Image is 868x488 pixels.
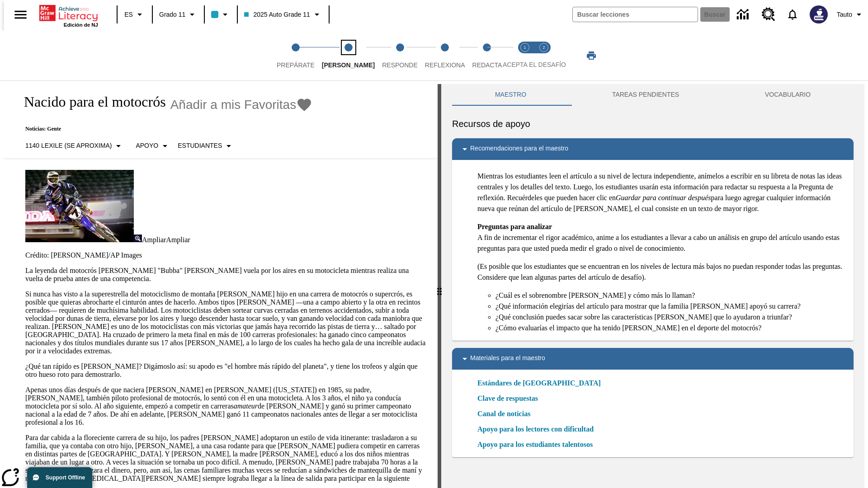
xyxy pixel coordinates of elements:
button: Abrir el menú lateral [7,1,34,28]
div: reading [4,84,438,483]
span: Ampliar [142,236,166,244]
p: Estudiantes [178,141,222,150]
span: Reflexiona [425,61,465,69]
span: Redacta [472,61,502,69]
span: Añadir a mis Favoritas [170,98,297,112]
button: Prepárate step 1 of 5 [269,31,322,80]
span: [PERSON_NAME] [322,61,375,69]
button: Añadir a mis Favoritas - Nacido para el motocrós [170,97,313,113]
button: Support Offline [27,467,92,488]
span: ACEPTA EL DESAFÍO [503,61,566,68]
p: A fin de incrementar el rigor académico, anime a los estudiantes a llevar a cabo un análisis en g... [477,221,846,254]
h1: Nacido para el motocrós [14,94,166,110]
img: Ampliar [134,235,142,242]
button: Imprimir [577,47,606,64]
span: ES [124,10,133,19]
a: Centro de información [731,2,756,27]
div: Pulsa la tecla de intro o la barra espaciadora y luego presiona las flechas de derecha e izquierd... [438,84,441,488]
a: Apoyo para los estudiantes talentosos [477,439,598,450]
div: activity [441,84,864,488]
button: Grado: Grado 11, Elige un grado [156,6,201,23]
button: Perfil/Configuración [833,6,868,23]
button: Escoja un nuevo avatar [804,3,833,26]
p: Apenas unos días después de que naciera [PERSON_NAME] en [PERSON_NAME] ([US_STATE]) en 1985, su p... [25,386,427,427]
a: Centro de recursos, Se abrirá en una pestaña nueva. [756,2,781,27]
li: ¿Cómo evaluarías el impacto que ha tenido [PERSON_NAME] en el deporte del motocrós? [495,323,846,333]
img: Avatar [810,5,828,23]
p: Crédito: [PERSON_NAME]/AP Images [25,251,427,259]
span: Ampliar [166,236,190,244]
button: Acepta el desafío contesta step 2 of 2 [531,31,557,80]
li: ¿Qué conclusión puedes sacar sobre las características [PERSON_NAME] que lo ayudaron a triunfar? [495,312,846,323]
div: Instructional Panel Tabs [452,84,854,106]
a: Estándares de [GEOGRAPHIC_DATA] [477,378,606,389]
button: Lenguaje: ES, Selecciona un idioma [120,6,149,23]
button: Lee step 2 of 5 [315,31,382,80]
div: Portada [39,3,98,28]
button: Seleccione Lexile, 1140 Lexile (Se aproxima) [22,138,127,154]
button: Clase: 2025 Auto Grade 11, Selecciona una clase [241,6,325,23]
span: Prepárate [277,61,315,69]
a: Clave de respuestas, Se abrirá en una nueva ventana o pestaña [477,393,538,404]
span: Support Offline [46,474,85,481]
p: Noticias: Gente [14,126,312,132]
p: 1140 Lexile (Se aproxima) [25,141,112,150]
div: Recomendaciones para el maestro [452,138,854,160]
div: Materiales para el maestro [452,348,854,370]
p: La leyenda del motocrós [PERSON_NAME] "Bubba" [PERSON_NAME] vuela por los aires en su motocicleta... [25,267,427,283]
li: ¿Qué información elegirías del artículo para mostrar que la familia [PERSON_NAME] apoyó su carrera? [495,301,846,312]
button: Tipo de apoyo, Apoyo [132,138,174,154]
p: Recomendaciones para el maestro [470,144,568,155]
span: Tauto [837,10,852,19]
a: Canal de noticias, Se abrirá en una nueva ventana o pestaña [477,408,530,419]
text: 2 [542,45,545,50]
button: Seleccionar estudiante [174,138,238,154]
a: Notificaciones [781,3,804,26]
button: Redacta step 5 of 5 [465,31,509,80]
p: Materiales para el maestro [470,353,545,364]
p: Mientras los estudiantes leen el artículo a su nivel de lectura independiente, anímelos a escribi... [477,171,846,214]
button: Maestro [452,84,569,106]
p: (Es posible que los estudiantes que se encuentran en los niveles de lectura más bajos no puedan r... [477,261,846,283]
span: Responde [382,61,418,69]
button: Responde step 3 of 5 [375,31,425,80]
img: El corredor de motocrós James Stewart vuela por los aires en su motocicleta de montaña. [25,170,134,242]
a: Apoyo para los lectores con dificultad [477,424,599,435]
text: 1 [524,45,526,50]
button: TAREAS PENDIENTES [569,84,722,106]
em: amateur [234,402,258,410]
p: ¿Qué tan rápido es [PERSON_NAME]? Digámoslo así: su apodo es "el hombre más rápido del planeta", ... [25,362,427,379]
span: Edición de NJ [64,22,98,28]
h6: Recursos de apoyo [452,117,854,131]
span: Grado 11 [159,10,185,19]
em: Guardar para continuar después [616,194,711,202]
button: VOCABULARIO [722,84,854,106]
p: Si nunca has visto a la superestrella del motociclismo de montaña [PERSON_NAME] hijo en una carre... [25,290,427,355]
span: 2025 Auto Grade 11 [244,10,310,19]
button: Reflexiona step 4 of 5 [418,31,472,80]
input: Buscar campo [573,7,698,22]
p: Apoyo [136,141,158,150]
strong: Preguntas para analizar [477,223,552,230]
li: ¿Cuál es el sobrenombre [PERSON_NAME] y cómo más lo llaman? [495,290,846,301]
button: Acepta el desafío lee step 1 of 2 [512,31,538,80]
button: El color de la clase es azul claro. Cambiar el color de la clase. [208,6,234,23]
